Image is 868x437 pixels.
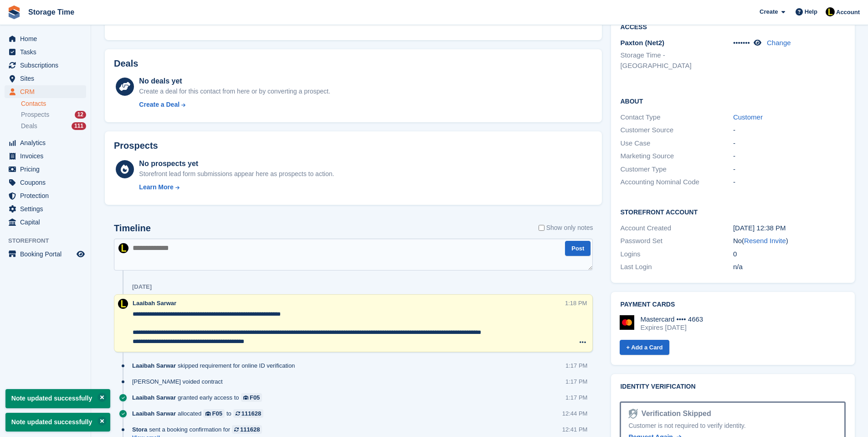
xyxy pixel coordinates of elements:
div: - [733,164,846,175]
div: 12:41 PM [562,425,588,434]
h2: Access [620,22,846,31]
span: Laaibah Sarwar [133,300,176,307]
span: Laaibah Sarwar [132,361,176,370]
span: CRM [20,85,75,98]
a: Contacts [21,99,86,108]
span: Deals [21,122,37,130]
div: Verification Skipped [638,408,711,419]
div: 111628 [240,425,260,434]
div: - [733,138,846,149]
span: Pricing [20,163,75,176]
div: Contact Type [620,112,733,123]
div: allocated to [132,409,268,418]
span: Laaibah Sarwar [132,409,176,418]
a: menu [5,46,86,58]
a: Storage Time [25,5,78,20]
li: Storage Time - [GEOGRAPHIC_DATA] [620,50,733,71]
h2: Prospects [114,140,158,151]
div: 1:17 PM [565,361,587,370]
a: Create a Deal [139,100,330,109]
div: No [733,236,846,246]
div: Customer Source [620,125,733,135]
span: ( ) [742,237,788,245]
div: 111628 [241,409,261,418]
a: Deals 111 [21,121,86,131]
img: Laaibah Sarwar [118,243,128,253]
div: F05 [250,393,260,402]
div: - [733,177,846,187]
img: Laaibah Sarwar [826,7,835,16]
h2: Deals [114,58,138,69]
a: menu [5,136,86,149]
div: Password Set [620,236,733,246]
a: menu [5,176,86,189]
div: Learn More [139,182,173,192]
div: [PERSON_NAME] voided contract [132,377,227,386]
div: Account Created [620,223,733,234]
span: Tasks [20,46,75,58]
div: 1:17 PM [565,393,587,402]
img: Mastercard Logo [620,315,634,330]
span: Subscriptions [20,59,75,72]
a: menu [5,59,86,72]
a: + Add a Card [620,340,669,355]
a: menu [5,248,86,260]
img: Laaibah Sarwar [118,299,128,309]
span: Capital [20,216,75,229]
h2: Identity verification [620,383,846,390]
span: Help [805,7,817,16]
span: Paxton (Net2) [620,39,664,47]
div: 1:18 PM [565,299,587,307]
div: - [733,125,846,135]
h2: Payment cards [620,301,846,308]
div: Logins [620,249,733,260]
div: 1:17 PM [565,377,587,386]
div: Marketing Source [620,151,733,161]
span: Storefront [8,236,91,245]
a: menu [5,189,86,202]
span: Stora [132,425,147,434]
div: Mastercard •••• 4663 [640,315,703,323]
div: n/a [733,262,846,272]
div: Create a Deal [139,100,180,109]
div: 0 [733,249,846,260]
img: Identity Verification Ready [628,409,637,419]
img: stora-icon-8386f47178a22dfd0bd8f6a31ec36ba5ce8667c1dd55bd0f319d3a0aa187defe.svg [7,5,21,19]
div: Accounting Nominal Code [620,177,733,187]
span: Home [20,32,75,45]
a: Preview store [75,249,86,260]
div: 12:44 PM [562,409,588,418]
span: Sites [20,72,75,85]
div: granted early access to [132,393,267,402]
div: Expires [DATE] [640,323,703,332]
div: Customer Type [620,164,733,175]
a: 111628 [232,425,262,434]
div: Storefront lead form submissions appear here as prospects to action. [139,169,334,179]
a: menu [5,150,86,162]
div: F05 [212,409,222,418]
a: F05 [203,409,225,418]
div: Customer is not required to verify identity. [628,421,837,431]
span: Analytics [20,136,75,149]
a: F05 [241,393,262,402]
div: 12 [75,111,86,119]
span: Invoices [20,150,75,162]
label: Show only notes [539,223,593,233]
input: Show only notes [539,223,544,233]
div: 111 [72,122,86,130]
a: Customer [733,113,763,121]
div: skipped requirement for online ID verification [132,361,299,370]
a: Resend Invite [744,237,786,245]
div: Last Login [620,262,733,272]
div: Create a deal for this contact from here or by converting a prospect. [139,87,330,96]
a: Learn More [139,182,334,192]
h2: Timeline [114,223,151,234]
h2: Storefront Account [620,207,846,216]
a: 111628 [233,409,263,418]
p: Note updated successfully [5,389,110,408]
a: menu [5,72,86,85]
a: menu [5,32,86,45]
span: Prospects [21,110,49,119]
div: - [733,151,846,161]
div: sent a booking confirmation for [132,425,267,434]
